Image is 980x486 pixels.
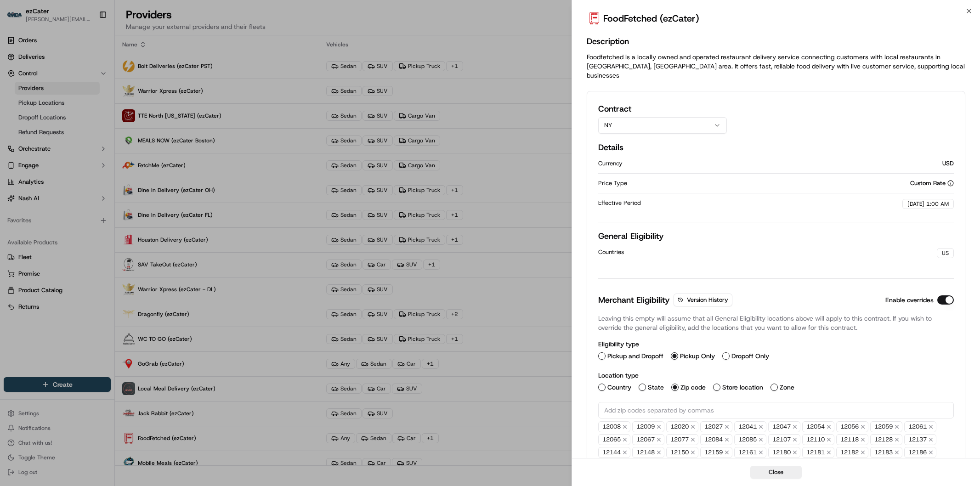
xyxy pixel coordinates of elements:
[632,447,664,458] span: 12148
[666,434,698,445] span: 12077
[722,384,763,390] label: Store location
[904,434,936,445] span: 12137
[598,402,954,418] input: Add zip codes separated by commas
[648,384,664,390] label: State
[768,434,800,445] span: 12107
[598,314,954,332] p: Leaving this empty will assume that all General Eligibility locations above will apply to this co...
[598,339,954,349] h4: Eligibility type
[598,141,954,154] h2: Details
[607,353,663,359] label: Pickup and Dropoff
[870,434,902,445] span: 12128
[802,434,834,445] span: 12110
[587,52,965,80] p: Foodfetched is a locally owned and operated restaurant delivery service connecting customers with...
[700,421,732,432] span: 12027
[666,421,698,432] span: 12020
[768,447,800,458] span: 12180
[750,466,802,479] button: Close
[598,179,910,187] div: Price Type
[598,294,670,306] h3: Merchant Eligibility
[836,421,868,432] span: 12056
[870,421,902,432] span: 12059
[910,179,954,187] div: Custom Rate
[802,421,834,432] span: 12054
[598,421,630,432] span: 12008
[587,11,601,26] img: FoodFetched.jpg
[598,230,954,243] h2: General Eligibility
[598,102,727,115] h2: Contract
[902,199,954,209] div: [DATE] 1:00 AM
[870,447,902,458] span: 12183
[836,447,868,458] span: 12182
[674,294,732,306] button: Version History
[666,447,698,458] span: 12150
[632,434,664,445] span: 12067
[942,159,954,168] div: USD
[598,248,937,256] div: Countries
[632,421,664,432] span: 12009
[700,434,732,445] span: 12084
[598,447,630,458] span: 12144
[734,421,766,432] span: 12041
[598,159,942,168] div: Currency
[598,434,630,445] span: 12065
[603,12,699,25] h2: FoodFetched (ezCater)
[885,297,934,303] label: Enable overrides
[768,421,800,432] span: 12047
[607,384,631,390] label: Country
[904,447,936,458] span: 12186
[734,447,766,458] span: 12161
[734,434,766,445] span: 12085
[587,35,965,48] h2: Description
[904,421,936,432] span: 12061
[802,447,834,458] span: 12181
[680,353,715,359] label: Pickup Only
[937,248,954,258] div: US
[598,199,902,207] div: Effective Period
[731,353,769,359] label: Dropoff Only
[700,447,732,458] span: 12159
[680,384,706,390] label: Zip code
[836,434,868,445] span: 12118
[598,371,954,380] h4: Location type
[780,384,794,390] label: Zone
